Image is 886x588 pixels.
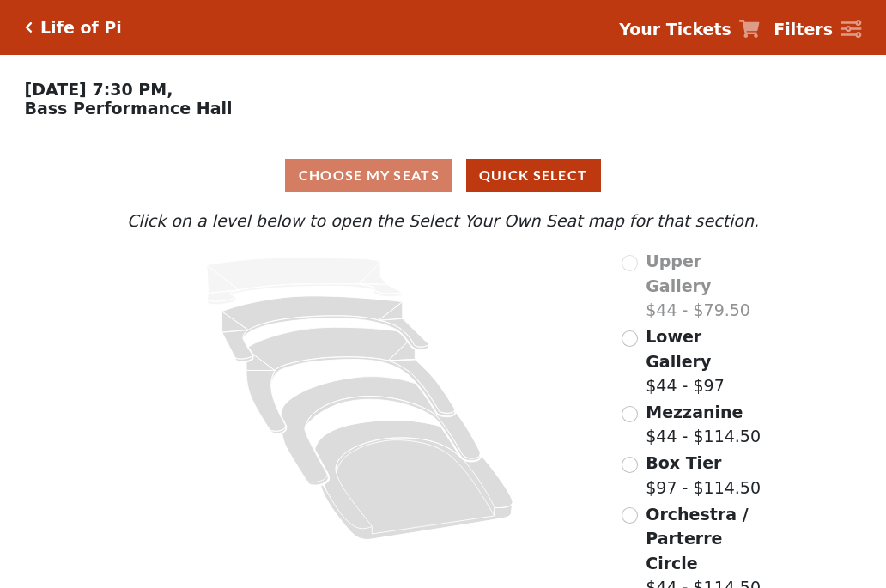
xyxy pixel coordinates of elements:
path: Orchestra / Parterre Circle - Seats Available: 7 [315,421,513,540]
a: Filters [774,17,861,42]
label: $44 - $97 [646,324,763,398]
span: Lower Gallery [646,327,711,371]
label: $97 - $114.50 [646,451,761,500]
span: Box Tier [646,453,721,472]
path: Lower Gallery - Seats Available: 104 [222,296,429,361]
h5: Life of Pi [40,18,122,38]
a: Your Tickets [619,17,760,42]
button: Quick Select [466,159,601,192]
strong: Your Tickets [619,20,731,39]
span: Orchestra / Parterre Circle [646,505,748,573]
p: Click on a level below to open the Select Your Own Seat map for that section. [123,209,763,233]
label: $44 - $114.50 [646,400,761,449]
path: Upper Gallery - Seats Available: 0 [207,258,403,305]
a: Click here to go back to filters [25,21,33,33]
span: Mezzanine [646,403,743,421]
span: Upper Gallery [646,252,711,295]
strong: Filters [774,20,833,39]
label: $44 - $79.50 [646,249,763,323]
